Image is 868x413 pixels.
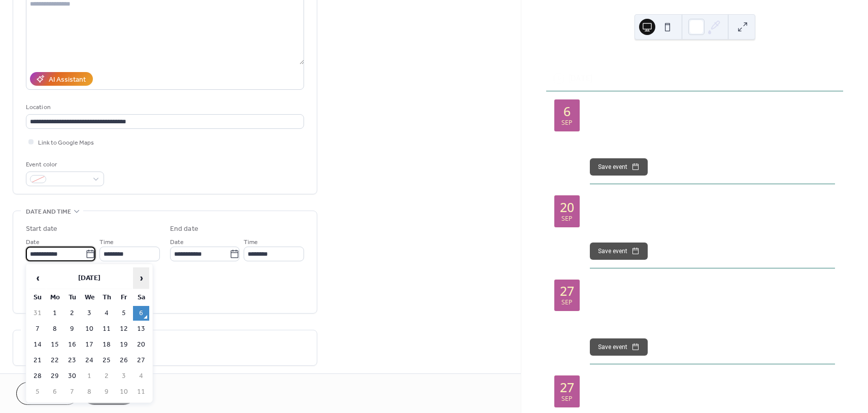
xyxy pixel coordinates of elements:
[590,97,835,110] div: Bennet Days
[170,224,198,234] div: End date
[81,306,97,321] td: 3
[81,337,97,352] td: 17
[98,369,115,384] td: 2
[602,295,625,307] span: [DATE]
[602,139,835,151] a: [PERSON_NAME][GEOGRAPHIC_DATA], [STREET_ADDRESS][PERSON_NAME] [PERSON_NAME], 80102
[590,338,648,356] button: Save event
[133,268,149,288] span: ›
[602,224,660,233] a: [DOMAIN_NAME]
[627,307,629,319] span: -
[47,290,63,305] th: Mo
[38,137,94,148] span: Link to Google Maps
[47,267,132,289] th: [DATE]
[47,322,63,336] td: 8
[16,382,79,405] button: Cancel
[602,319,723,331] span: [STREET_ADDRESS][PERSON_NAME]
[590,295,598,307] div: ​
[47,385,63,399] td: 6
[602,211,625,223] span: [DATE]
[64,337,80,352] td: 16
[590,243,648,260] button: Save event
[560,381,574,394] div: 27
[64,322,80,336] td: 9
[29,369,46,384] td: 28
[29,385,46,399] td: 5
[602,115,625,127] span: [DATE]
[98,290,115,305] th: Th
[590,223,598,235] div: ​
[26,237,40,248] span: Date
[29,290,46,305] th: Su
[560,201,574,214] div: 20
[590,115,598,127] div: ​
[47,306,63,321] td: 1
[133,385,149,399] td: 11
[26,159,102,170] div: Event color
[602,391,625,403] span: [DATE]
[81,322,97,336] td: 10
[244,237,258,248] span: Time
[133,290,149,305] th: Sa
[133,337,149,352] td: 20
[561,216,573,222] div: Sep
[133,322,149,336] td: 13
[29,337,46,352] td: 14
[47,337,63,352] td: 15
[81,353,97,368] td: 24
[116,353,132,368] td: 26
[98,322,115,336] td: 11
[563,105,571,118] div: 6
[30,268,45,288] span: ‹
[170,237,184,248] span: Date
[590,307,598,319] div: ​
[98,337,115,352] td: 18
[602,307,627,319] span: 9:45am
[590,278,835,290] div: [PERSON_NAME] Celebrates
[590,139,598,151] div: ​
[64,369,80,384] td: 30
[631,127,634,139] span: -
[116,322,132,336] td: 12
[546,54,843,66] div: Concert Calendar
[116,369,132,384] td: 3
[98,306,115,321] td: 4
[116,306,132,321] td: 5
[26,102,302,113] div: Location
[64,353,80,368] td: 23
[560,285,574,297] div: 27
[29,322,46,336] td: 7
[561,396,573,402] div: Sep
[98,385,115,399] td: 9
[81,290,97,305] th: We
[26,206,71,217] span: Date and time
[116,385,132,399] td: 10
[64,306,80,321] td: 2
[30,72,93,86] button: AI Assistant
[47,353,63,368] td: 22
[81,369,97,384] td: 1
[634,127,663,139] span: 12:05pm
[561,299,573,306] div: Sep
[629,307,659,319] span: 11:15pm
[590,319,598,331] div: ​
[64,290,80,305] th: Tu
[590,374,689,385] a: 2025 Food Justice Festival
[133,369,149,384] td: 4
[133,306,149,321] td: 6
[116,290,132,305] th: Fr
[561,120,573,126] div: Sep
[602,127,631,139] span: 12:00pm
[81,385,97,399] td: 8
[590,391,598,403] div: ​
[133,353,149,368] td: 27
[99,237,114,248] span: Time
[590,211,598,223] div: ​
[64,385,80,399] td: 7
[98,353,115,368] td: 25
[26,224,57,234] div: Start date
[47,369,63,384] td: 29
[590,194,666,205] a: Jammin on the Jetty
[590,158,648,176] button: Save event
[29,353,46,368] td: 21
